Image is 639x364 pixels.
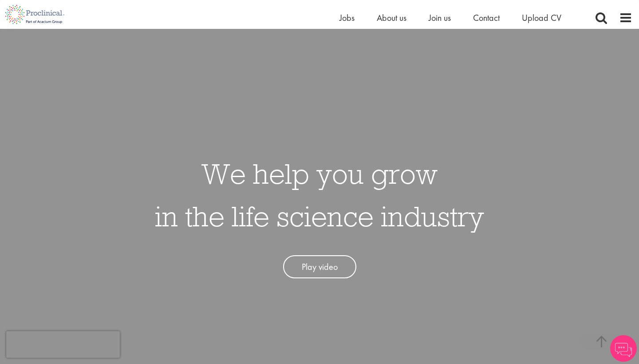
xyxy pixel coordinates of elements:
a: About us [377,12,406,24]
a: Upload CV [522,12,561,24]
a: Join us [429,12,451,24]
a: Play video [283,255,356,279]
a: Jobs [339,12,355,24]
img: Chatbot [610,335,637,362]
a: Contact [473,12,500,24]
h1: We help you grow in the life science industry [155,152,484,237]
